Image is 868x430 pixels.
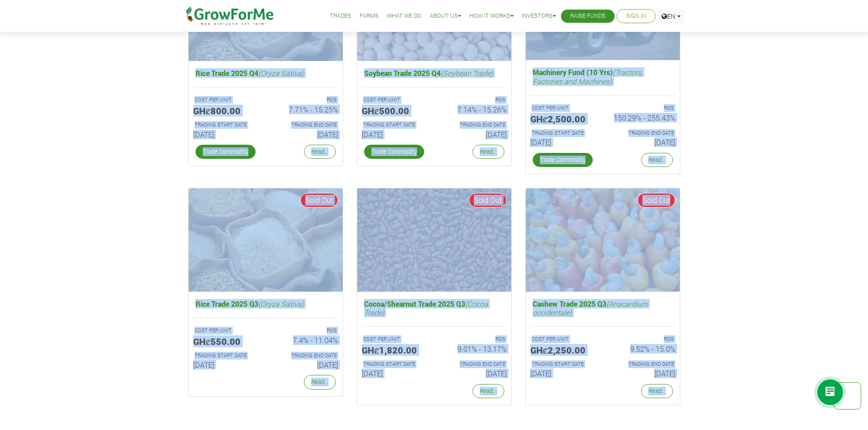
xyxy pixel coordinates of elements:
[258,299,304,309] i: (Oryza Sativa)
[637,193,675,207] span: Sold Out
[304,145,336,159] a: Read...
[357,188,511,292] img: growforme image
[258,68,304,78] i: (Oryza Sativa)
[195,145,256,159] a: Trade Commodity
[530,66,675,87] h5: Machinery Fund (10 Yrs)
[530,113,596,124] h5: GHȼ2,500.00
[530,297,675,319] h5: Cashew Trade 2025 Q3
[363,121,426,129] p: Estimated Trading Start Date
[641,153,673,167] a: Read...
[441,344,507,353] h6: 9.01% - 13.17%
[441,68,493,78] i: (Soybean Trade)
[530,369,596,378] h6: [DATE]
[362,344,427,355] h5: GHȼ1,820.00
[272,130,338,139] h6: [DATE]
[330,11,351,21] a: Trades
[530,138,596,147] h6: [DATE]
[610,138,675,147] h6: [DATE]
[193,130,259,139] h6: [DATE]
[193,105,259,116] h5: GHȼ800.00
[626,11,646,21] a: Sign In
[611,104,674,112] p: ROS
[533,67,642,86] i: (Tractors, Factories and Machines)
[304,375,336,389] a: Read...
[469,11,514,21] a: How it Works
[611,360,674,368] p: Estimated Trading End Date
[195,96,257,104] p: COST PER UNIT
[363,360,426,368] p: Estimated Trading Start Date
[362,66,507,80] h5: Soybean Trade 2025 Q4
[274,327,337,334] p: ROS
[300,193,338,207] span: Sold Out
[193,297,338,310] h5: Rice Trade 2025 Q3
[570,11,606,21] a: Raise Funds
[532,104,595,112] p: COST PER UNIT
[530,344,596,355] h5: GHȼ2,250.00
[363,335,426,343] p: COST PER UNIT
[387,11,421,21] a: What We Do
[610,113,675,122] h6: 150.29% - 255.43%
[532,335,595,343] p: COST PER UNIT
[274,96,337,104] p: ROS
[189,188,343,292] img: growforme image
[193,336,259,347] h5: GHȼ550.00
[442,96,505,104] p: ROS
[473,145,504,159] a: Read...
[430,11,461,21] a: About Us
[533,153,593,167] a: Trade Commodity
[657,9,685,23] a: EN
[274,352,337,359] p: Estimated Trading End Date
[363,96,426,104] p: COST PER UNIT
[532,129,595,137] p: Estimated Trading Start Date
[441,369,507,378] h6: [DATE]
[272,360,338,369] h6: [DATE]
[442,360,505,368] p: Estimated Trading End Date
[362,130,427,139] h6: [DATE]
[362,369,427,378] h6: [DATE]
[193,360,259,369] h6: [DATE]
[272,105,338,114] h6: 7.71% - 15.25%
[641,384,673,398] a: Read...
[362,105,427,116] h5: GHȼ500.00
[442,121,505,129] p: Estimated Trading End Date
[195,327,257,334] p: COST PER UNIT
[362,297,507,319] h5: Cocoa/Shearnut Trade 2025 Q3
[532,360,595,368] p: Estimated Trading Start Date
[274,121,337,129] p: Estimated Trading End Date
[611,335,674,343] p: ROS
[526,188,680,292] img: growforme image
[195,121,257,129] p: Estimated Trading Start Date
[533,299,648,317] i: (Anacardium occidentale)
[441,130,507,139] h6: [DATE]
[473,384,504,398] a: Read...
[195,352,257,359] p: Estimated Trading Start Date
[442,335,505,343] p: ROS
[364,299,488,317] i: (Cocoa Trade)
[611,129,674,137] p: Estimated Trading End Date
[364,145,424,159] a: Trade Commodity
[441,105,507,114] h6: 7.14% - 15.26%
[360,11,379,21] a: Farms
[272,336,338,344] h6: 7.4% - 11.04%
[193,66,338,80] h5: Rice Trade 2025 Q4
[469,193,507,207] span: Sold Out
[610,344,675,353] h6: 9.52% - 15.0%
[522,11,556,21] a: Investors
[610,369,675,378] h6: [DATE]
